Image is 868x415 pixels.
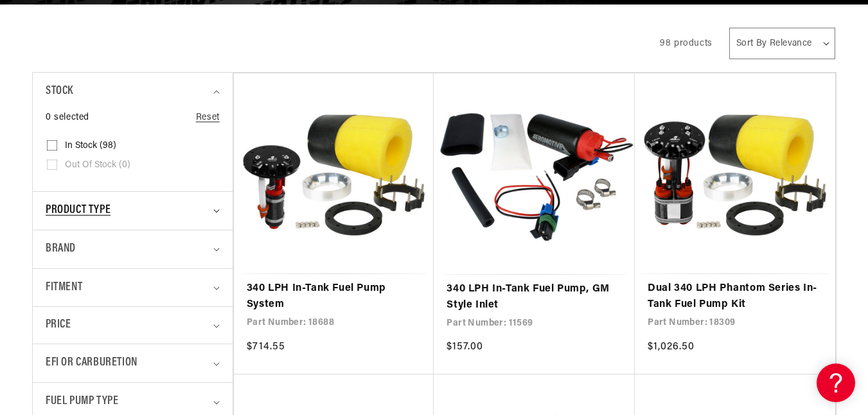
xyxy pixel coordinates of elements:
summary: Fitment (0 selected) [46,269,220,307]
span: Stock [46,82,73,101]
summary: Brand (0 selected) [46,230,220,268]
summary: EFI or Carburetion (0 selected) [46,344,220,382]
span: EFI or Carburetion [46,354,137,373]
span: In stock (98) [65,140,116,152]
summary: Stock (0 selected) [46,73,220,111]
span: 98 products [660,39,713,48]
span: Fuel Pump Type [46,392,118,411]
summary: Price [46,307,220,344]
span: Product type [46,201,111,220]
span: 0 selected [46,111,89,125]
summary: Product type (0 selected) [46,192,220,230]
span: Brand [46,240,76,259]
a: Reset [196,111,220,125]
span: Fitment [46,279,82,297]
a: 340 LPH In-Tank Fuel Pump System [247,281,421,313]
a: 340 LPH In-Tank Fuel Pump, GM Style Inlet [447,281,622,314]
span: Out of stock (0) [65,160,130,171]
span: Price [46,317,71,334]
a: Dual 340 LPH Phantom Series In-Tank Fuel Pump Kit [648,281,822,313]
